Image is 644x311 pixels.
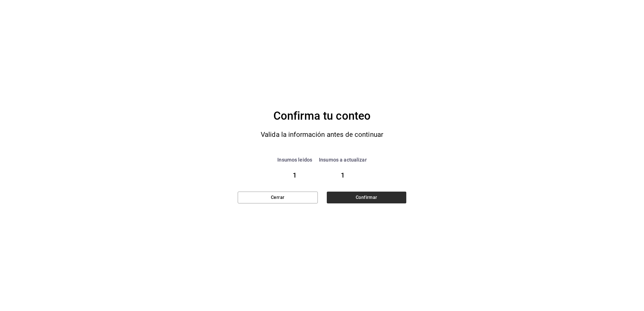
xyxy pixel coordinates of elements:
[277,170,312,180] div: 1
[238,192,318,203] button: Cerrar
[277,156,312,164] div: Insumos leidos
[249,129,395,140] div: Valida la información antes de continuar
[327,192,406,203] button: Confirmar
[319,170,367,180] div: 1
[319,156,367,164] div: Insumos a actualizar
[238,108,406,124] div: Confirma tu conteo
